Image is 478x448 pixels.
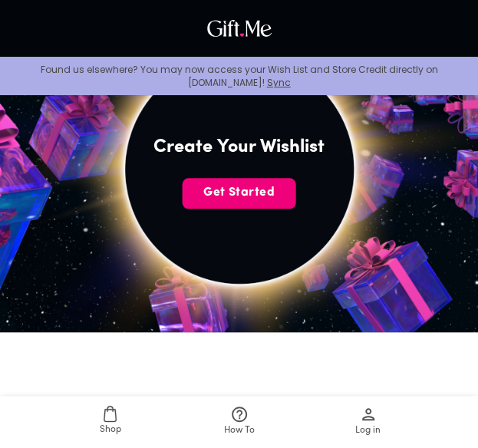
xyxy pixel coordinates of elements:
button: Get Started [183,178,296,209]
img: GiftMe Logo [203,16,275,41]
span: Get Started [183,184,296,201]
span: How To [224,423,255,438]
span: Shop [100,423,121,437]
a: How To [175,396,304,448]
span: Log in [355,423,381,438]
a: Log in [304,396,433,448]
a: Sync [267,76,291,89]
h4: Create Your Wishlist [153,135,325,160]
p: Found us elsewhere? You may now access your Wish List and Store Credit directly on [DOMAIN_NAME]! [12,63,466,89]
a: Shop [46,396,175,448]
